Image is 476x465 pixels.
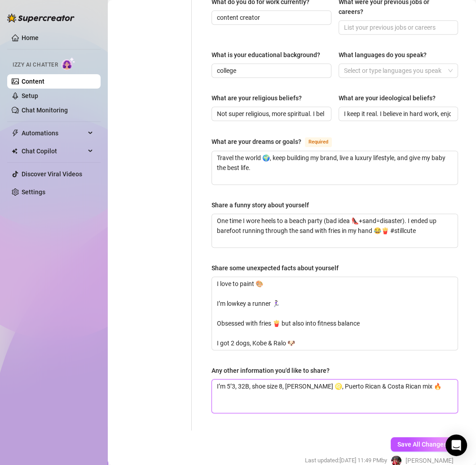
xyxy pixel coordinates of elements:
textarea: Share some unexpected facts about yourself [212,277,458,350]
textarea: Share a funny story about yourself [212,214,458,247]
label: What are your religious beliefs? [212,93,308,103]
a: Settings [22,188,45,196]
label: Share a funny story about yourself [212,200,315,210]
span: Automations [22,126,85,140]
img: logo-BBDzfeDw.svg [7,13,75,22]
span: Chat Copilot [22,144,85,158]
textarea: What are your dreams or goals? [212,151,458,184]
label: What languages do you speak? [339,50,433,60]
div: Open Intercom Messenger [445,434,467,456]
label: What are your ideological beliefs? [339,93,442,103]
input: What were your previous jobs or careers? [344,22,451,32]
label: Any other information you'd like to share? [212,366,336,376]
label: Share some unexpected facts about yourself [212,263,345,273]
span: Required [305,137,332,147]
div: Share a funny story about yourself [212,200,309,210]
a: Discover Viral Videos [22,170,82,178]
input: What languages do you speak? [344,65,346,76]
label: What are your dreams or goals? [212,136,342,147]
span: Izzy AI Chatter [13,61,58,69]
a: Setup [22,92,38,99]
div: What are your religious beliefs? [212,93,302,103]
div: What are your ideological beliefs? [339,93,436,103]
div: Share some unexpected facts about yourself [212,263,339,273]
div: What languages do you speak? [339,50,427,60]
input: What are your religious beliefs? [217,109,324,119]
input: What are your ideological beliefs? [344,109,451,119]
img: Chat Copilot [12,148,18,154]
a: Home [22,34,39,41]
span: Save All Changes [397,441,447,448]
div: What is your educational background? [212,50,320,60]
input: What is your educational background? [217,66,324,76]
a: Content [22,78,44,85]
span: Last updated: [DATE] 11:49 PM by [305,456,387,465]
button: Save All Changes [391,437,454,452]
input: What do you do for work currently? [217,13,324,22]
textarea: Any other information you'd like to share? [212,380,458,413]
span: thunderbolt [12,130,19,137]
div: What are your dreams or goals? [212,137,301,147]
label: What is your educational background? [212,50,326,60]
div: Any other information you'd like to share? [212,366,330,376]
img: AI Chatter [62,57,75,70]
a: Chat Monitoring [22,107,68,114]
